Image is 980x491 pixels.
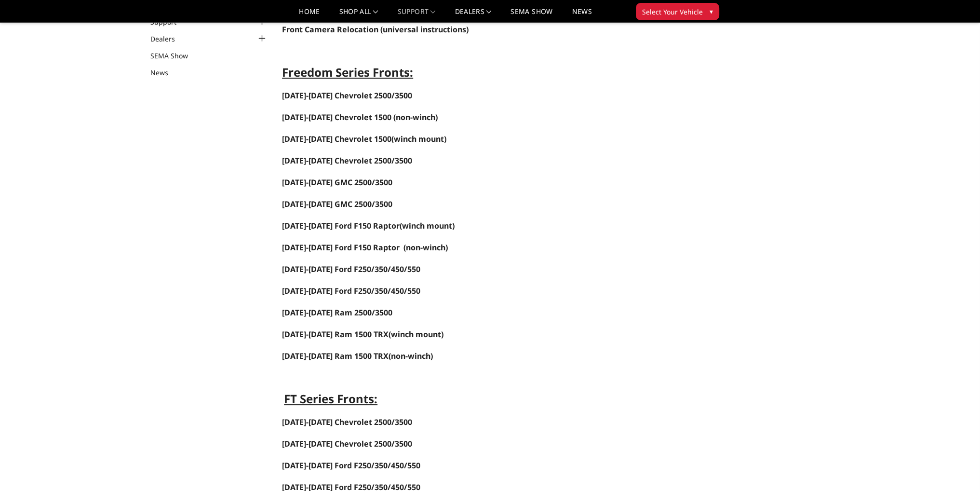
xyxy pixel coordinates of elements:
iframe: Chat Widget [932,445,980,491]
a: [DATE]-[DATE] Chevrolet 1500 [282,134,391,144]
a: Dealers [455,8,492,22]
span: (winch mount) [282,220,455,231]
a: Home [299,8,320,22]
a: [DATE]-[DATE] Ram 1500 TRX [282,351,389,361]
span: (non-winch) [403,242,448,253]
button: Select Your Vehicle [636,3,719,20]
a: [DATE]-[DATE] Ram 1500 TRX [282,330,389,339]
a: shop all [339,8,378,22]
span: (winch mount) [282,134,446,144]
span: [DATE]-[DATE] Ford F150 Raptor [282,242,400,253]
a: [DATE]-[DATE] Ford F250/350/450/550 [282,264,420,274]
span: [DATE]-[DATE] Ram 1500 TRX [282,329,389,340]
a: [DATE]-[DATE] Ford F250/350/450/550 [282,460,420,471]
a: [DATE]-[DATE] Ram 2500/3500 [282,307,392,318]
span: ▾ [710,6,713,16]
span: [DATE]-[DATE] Chevrolet 1500 [282,112,391,123]
a: [DATE]-[DATE] Ford F150 Raptor [282,243,400,252]
a: [DATE]-[DATE] Ford F250/350/450/550 [282,286,420,296]
a: [DATE]-[DATE] Chevrolet 2500/3500 [282,417,412,427]
a: [DATE]-[DATE] Chevrolet 2500/3500 [282,156,412,165]
a: [DATE]-[DATE] GMC 2500/3500 [282,200,392,209]
span: (winch mount) [389,329,443,340]
a: [DATE]-[DATE] GMC 2500/3500 [282,177,392,188]
a: News [150,68,180,78]
span: [DATE]-[DATE] Ford F250/350/450/550 [282,286,420,296]
span: [DATE]-[DATE] GMC 2500/3500 [282,199,392,209]
a: Dealers [150,34,187,44]
span: (non-winch) [282,351,433,361]
a: [DATE]-[DATE] Chevrolet 2500/3500 [282,90,412,101]
span: [DATE]-[DATE] Chevrolet 2500/3500 [282,155,412,166]
span: Freedom Series Fronts: [282,64,413,80]
strong: FT Series Fronts: [284,391,377,407]
a: Support [398,8,436,22]
a: News [572,8,591,22]
a: [DATE]-[DATE] Chevrolet 2500/3500 [282,438,412,449]
span: (non-winch) [393,112,438,123]
a: SEMA Show [150,51,200,61]
a: [DATE]-[DATE] Ford F150 Raptor [282,220,400,231]
span: Select Your Vehicle [642,7,703,17]
a: [DATE]-[DATE] Chevrolet 1500 [282,113,391,122]
a: Front Camera Relocation (universal instructions) [282,24,469,35]
a: SEMA Show [510,8,552,22]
